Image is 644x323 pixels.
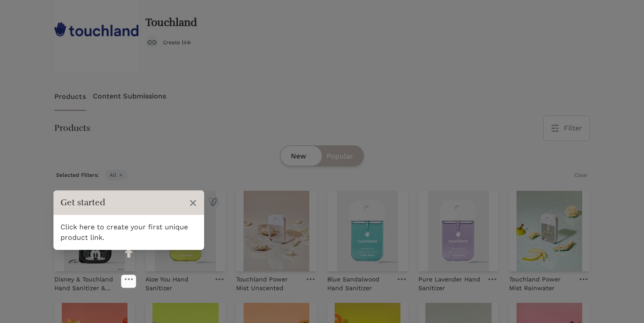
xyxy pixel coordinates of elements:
img: Touchland Power Mist Rainwater [509,191,590,271]
a: Pure Lavender Hand Sanitizer [418,271,483,292]
span: Selected Filters: [54,170,101,180]
div: Click here to create your first unique product link. [53,215,204,250]
a: Touchland Power Mist Rainwater [509,271,574,292]
span: All [105,170,128,180]
a: Blue Sandalwood Hand Sanitizer [327,271,392,292]
span: × [189,194,197,211]
a: Disney & Touchland Hand Sanitizer & Holder Set - Special Edition [54,271,119,292]
h3: Products [54,122,90,134]
a: Touchland Power Mist Unscented [236,271,301,292]
button: Close Tour [189,194,197,211]
p: Blue Sandalwood Hand Sanitizer [327,275,392,292]
span: Create link [163,39,191,46]
img: Pure Lavender Hand Sanitizer [418,191,499,271]
p: Touchland Power Mist Rainwater [509,275,574,292]
h3: Get started [60,197,184,209]
h2: Touchland [145,17,197,29]
button: Create link [145,36,191,49]
span: New [291,151,306,161]
p: Disney & Touchland Hand Sanitizer & Holder Set - Special Edition [54,275,119,292]
p: Pure Lavender Hand Sanitizer [418,275,483,292]
button: Filter [544,116,589,140]
span: Filter [564,123,582,133]
a: Aloe You Hand Sanitizer [145,271,210,292]
img: Touchland Power Mist Unscented [236,191,317,271]
button: Clear [573,170,590,180]
a: Content Submissions [93,82,166,111]
img: Blue Sandalwood Hand Sanitizer [327,191,408,271]
a: Products [54,82,86,111]
span: Popular [326,151,353,161]
p: Aloe You Hand Sanitizer [145,275,210,292]
p: Touchland Power Mist Unscented [236,275,301,292]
